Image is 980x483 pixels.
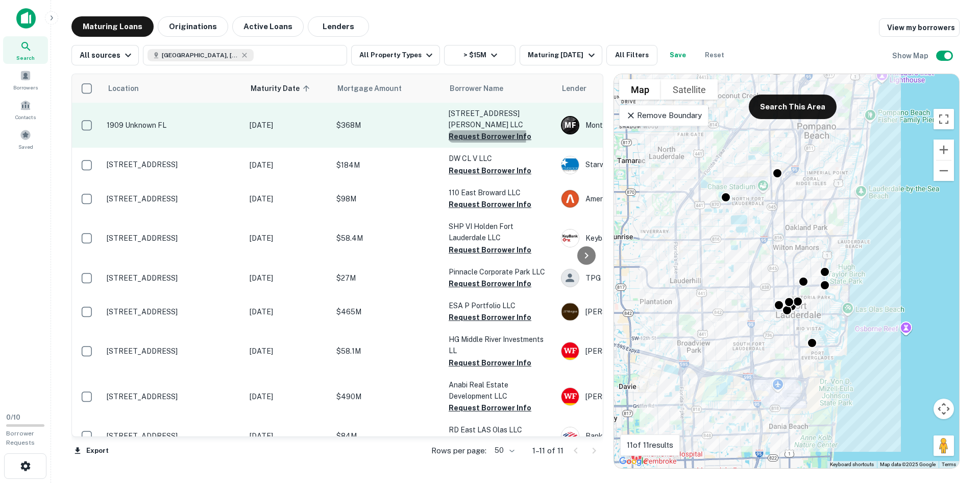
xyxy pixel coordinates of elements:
button: Request Borrower Info [449,244,531,256]
div: Maturing [DATE] [528,49,597,61]
span: Location [108,82,139,95]
span: Borrower Name [450,82,503,95]
p: $58.1M [336,346,438,357]
span: Maturity Date [251,82,313,95]
img: picture [561,427,579,445]
div: [PERSON_NAME] Fargo [561,387,714,406]
div: Starwood Property Trust [561,156,714,174]
img: picture [561,342,579,360]
p: [DATE] [250,193,326,204]
p: [DATE] [250,346,326,357]
button: Save your search to get updates of matches that match your search criteria. [661,45,694,65]
div: [PERSON_NAME] Fargo [561,342,714,360]
p: $368M [336,120,438,131]
th: Mortgage Amount [331,74,444,103]
a: Borrowers [3,66,48,94]
p: [STREET_ADDRESS] [107,347,239,356]
span: 0 / 10 [6,413,20,421]
span: Contacts [15,113,36,121]
img: picture [561,303,579,320]
img: capitalize-icon.png [16,8,36,29]
p: [DATE] [250,430,326,442]
p: Rows per page: [431,445,486,457]
p: 1909 Unknown FL [107,121,239,130]
div: Amerant Bank [561,190,714,208]
button: Request Borrower Info [449,402,531,414]
p: [STREET_ADDRESS] [107,392,239,401]
button: Request Borrower Info [449,278,531,290]
a: Terms (opens in new tab) [942,462,956,467]
img: Google [617,455,650,468]
p: [DATE] [250,120,326,131]
p: ESA P Portfolio LLC [449,300,551,311]
th: Borrower Name [444,74,556,103]
p: 11 of 11 results [627,439,673,451]
p: [DATE] [250,306,326,317]
p: M F [565,120,576,131]
p: Anabi Real Estate Development LLC [449,379,551,402]
button: All sources [71,45,139,65]
img: picture [561,190,579,208]
button: All Property Types [351,45,440,65]
p: SHP VI Holden Fort Lauderdale LLC [449,221,551,243]
p: [STREET_ADDRESS] [107,234,239,243]
img: picture [561,229,579,247]
h6: Show Map [892,50,930,61]
p: [DATE] [250,391,326,402]
button: Request Borrower Info [449,357,531,369]
button: Active Loans [232,16,304,37]
p: [STREET_ADDRESS] [107,194,239,203]
button: > $15M [444,45,516,65]
a: Saved [3,125,48,153]
button: Show street map [619,79,661,100]
p: HG Middle River Investments LL [449,334,551,356]
th: Lender [556,74,719,103]
div: All sources [80,49,134,61]
p: $58.4M [336,233,438,244]
th: Location [102,74,244,103]
button: Request Borrower Info [449,165,531,177]
a: Open this area in Google Maps (opens a new window) [617,455,650,468]
a: Search [3,36,48,64]
span: Search [16,54,35,62]
iframe: Chat Widget [929,401,980,450]
button: Show satellite imagery [661,79,718,100]
button: Export [71,443,111,458]
p: [STREET_ADDRESS] [107,273,239,283]
img: picture [561,388,579,405]
button: Toggle fullscreen view [934,109,954,129]
p: 1–11 of 11 [532,445,563,457]
span: Mortgage Amount [337,82,415,95]
span: Lender [562,82,586,95]
button: All Filters [606,45,657,65]
p: $184M [336,159,438,171]
button: Search This Area [749,95,837,119]
button: Maturing Loans [71,16,154,37]
p: $98M [336,193,438,204]
p: [STREET_ADDRESS] [107,307,239,316]
a: View my borrowers [879,18,960,37]
span: Saved [18,143,33,151]
img: picture [561,156,579,174]
a: Contacts [3,96,48,123]
p: [DATE] [250,159,326,171]
p: RD East LAS Olas LLC [449,424,551,435]
button: Map camera controls [934,399,954,419]
p: Pinnacle Corporate Park LLC [449,266,551,278]
p: 110 East Broward LLC [449,187,551,198]
button: Request Borrower Info [449,311,531,324]
div: Monticello Funding BTH 41 LLC [561,116,714,134]
div: 50 [491,443,516,458]
span: Map data ©2025 Google [880,462,936,467]
button: Zoom out [934,160,954,181]
p: [DATE] [250,272,326,284]
button: Maturing [DATE] [520,45,602,65]
button: Reset [698,45,731,65]
div: 0 0 [614,74,959,468]
p: [STREET_ADDRESS] [107,431,239,441]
